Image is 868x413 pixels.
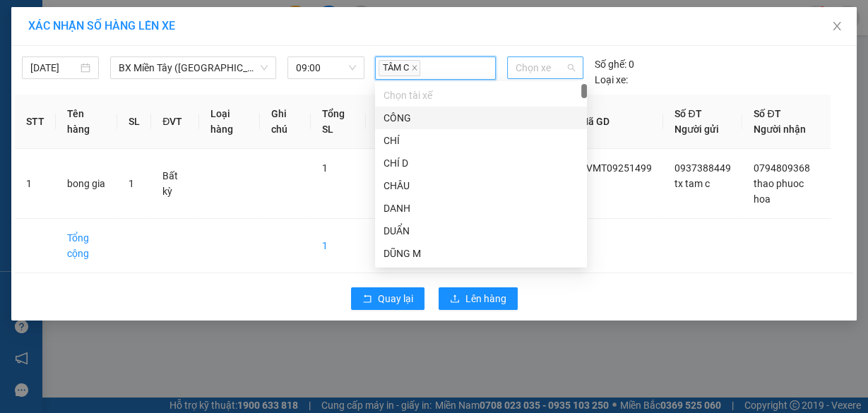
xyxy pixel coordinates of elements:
span: 09:00 [296,57,356,78]
td: 1 [569,219,663,273]
div: TX THANG [12,46,111,63]
span: Quay lại [378,291,413,306]
td: Bất kỳ [151,149,199,219]
span: upload [450,294,460,305]
div: 0938162396 [12,63,111,83]
span: Gửi: [12,13,34,28]
td: Tổng cộng [56,219,117,273]
div: HANG NGOAI [121,12,242,46]
span: TÂM C [379,60,420,76]
span: BX Miền Tây (Hàng Ngoài) [119,57,268,78]
input: 13/09/2025 [30,60,78,76]
span: close [831,20,843,32]
th: CR [430,95,465,149]
span: Loại xe: [595,72,628,88]
span: Người gửi [674,124,719,135]
th: Tổng SL [311,95,365,149]
th: STT [15,95,56,149]
div: PV Miền Tây [12,12,111,46]
span: DĐ: [121,90,141,105]
span: close [411,64,418,71]
td: 40.000 [465,219,519,273]
td: 1 [15,149,56,219]
div: 0 [595,56,634,72]
span: thao phuoc hoa [754,178,804,205]
button: rollbackQuay lại [351,287,424,310]
span: 0937388449 [674,162,731,174]
th: Ghi chú [260,95,311,149]
span: 1 [129,178,134,189]
button: uploadLên hàng [439,287,518,310]
th: ĐVT [151,95,199,149]
th: Tên hàng [56,95,117,149]
th: SL [117,95,151,149]
th: CC [465,95,519,149]
div: huy [121,46,242,63]
td: 1 [311,219,365,273]
span: rollback [362,294,372,305]
span: Lên hàng [465,291,506,306]
span: Số ĐT [674,108,701,119]
td: bong gia [56,149,117,219]
span: 1 [322,162,328,174]
span: PVMT09251499 [580,162,652,174]
button: Close [817,7,857,47]
span: Chọn xe [516,57,575,78]
span: 40.000 [377,162,408,174]
th: Loại hàng [199,95,260,149]
span: down [260,64,268,72]
td: 40.000 [366,219,430,273]
span: 0794809368 [754,162,810,174]
span: Số ĐT [754,108,780,119]
th: Tổng cước [366,95,430,149]
div: 0901323789 [121,63,242,83]
span: 40.000 [477,162,508,174]
span: tx tam c [674,178,710,189]
span: phu my [141,83,211,107]
span: Số ghế: [595,56,626,72]
span: XÁC NHẬN SỐ HÀNG LÊN XE [28,19,175,32]
span: Người nhận [754,124,806,135]
span: Nhận: [121,13,154,28]
th: Mã GD [569,95,663,149]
